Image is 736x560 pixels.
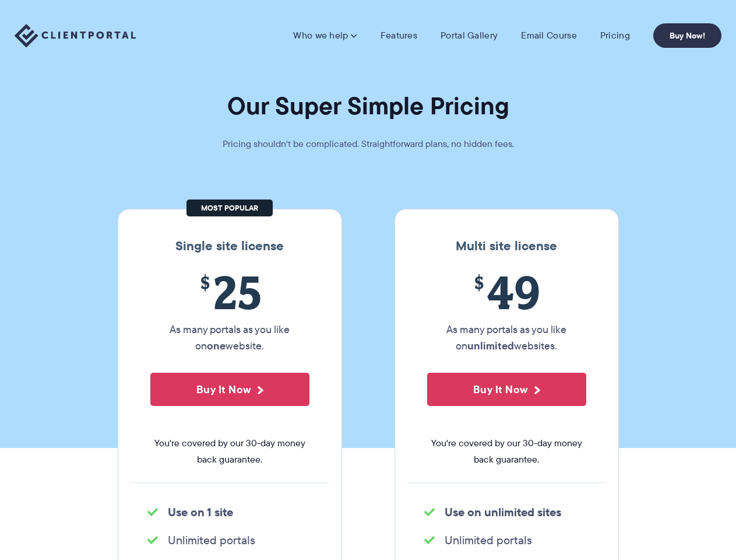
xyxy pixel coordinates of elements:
[150,373,309,406] button: Buy It Now
[207,338,226,353] strong: one
[521,30,577,41] a: Email Course
[441,30,498,41] a: Portal Gallery
[424,532,589,548] li: Unlimited portals
[193,136,543,152] p: Pricing shouldn't be complicated. Straightforward plans, no hidden fees.
[653,23,721,48] a: Buy Now!
[150,265,309,318] span: 25
[427,321,586,354] p: As many portals as you like on websites.
[427,265,586,318] span: 49
[130,239,330,254] h3: Single site license
[381,30,417,41] a: Features
[168,503,233,521] strong: Use on 1 site
[293,30,357,41] a: Who we help
[600,30,630,41] a: Pricing
[150,435,309,468] span: You're covered by our 30-day money back guarantee.
[427,435,586,468] span: You're covered by our 30-day money back guarantee.
[467,338,514,353] strong: unlimited
[150,321,309,354] p: As many portals as you like on website.
[445,503,561,521] strong: Use on unlimited sites
[427,373,586,406] button: Buy It Now
[147,532,312,548] li: Unlimited portals
[407,239,607,254] h3: Multi site license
